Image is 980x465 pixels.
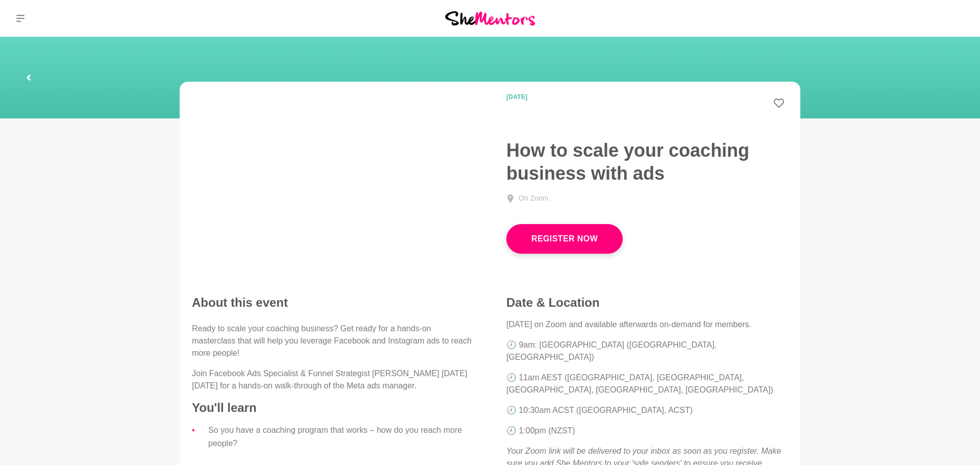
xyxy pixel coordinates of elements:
p: Join Facebook Ads Specialist & Funnel Strategist [PERSON_NAME] [DATE][DATE] for a hands-on walk-t... [192,368,474,392]
h4: Date & Location [506,295,788,310]
p: 🕗 10:30am ACST ([GEOGRAPHIC_DATA], ACST) [506,404,788,417]
p: 🕗 11am AEST ([GEOGRAPHIC_DATA], [GEOGRAPHIC_DATA], [GEOGRAPHIC_DATA], [GEOGRAPHIC_DATA], [GEOGRAP... [506,372,788,396]
p: Ready to scale your coaching business? Get ready for a hands-on masterclass that will help you le... [192,323,474,359]
a: Christie Flora [943,6,968,31]
p: [DATE] on Zoom and available afterwards on-demand for members. [506,319,788,331]
li: So you have a coaching program that works – how do you reach more people? [208,424,474,450]
h4: You'll learn [192,400,474,415]
a: Register Now [506,224,623,254]
p: 🕗 1:00pm (NZST) [506,425,788,437]
div: On Zoom [519,193,548,204]
h2: About this event [192,295,474,310]
time: [DATE] [506,94,631,100]
img: She Mentors Logo [445,11,535,25]
h1: How to scale your coaching business with ads [506,139,788,185]
p: 🕗 9am: [GEOGRAPHIC_DATA] ([GEOGRAPHIC_DATA], [GEOGRAPHIC_DATA]) [506,339,788,363]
